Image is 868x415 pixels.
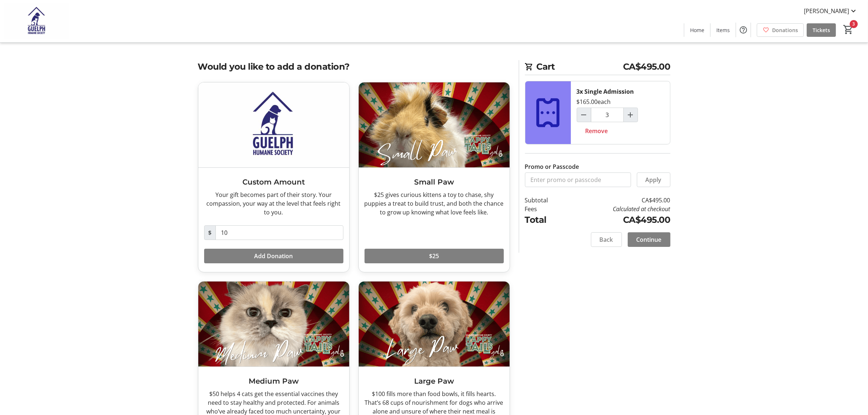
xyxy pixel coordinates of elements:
[716,26,730,34] span: Items
[577,97,611,106] div: $165.00 each
[4,3,69,39] img: Guelph Humane Society 's Logo
[198,60,510,73] h2: Would you like to add a donation?
[591,232,622,247] button: Back
[757,23,804,37] a: Donations
[813,26,830,34] span: Tickets
[198,82,349,167] img: Custom Amount
[567,196,670,205] td: CA$495.00
[772,26,798,34] span: Donations
[215,225,343,240] input: Donation Amount
[365,190,504,217] div: $25 gives curious kittens a toy to chase, shy puppies a treat to build trust, and both the chance...
[525,60,670,75] h2: Cart
[525,172,631,187] input: Enter promo or passcode
[690,26,704,34] span: Home
[591,108,624,122] input: Single Admission Quantity
[711,23,736,37] a: Items
[359,282,510,366] img: Large Paw
[198,282,349,366] img: Medium Paw
[365,376,504,387] h3: Large Paw
[585,127,608,135] span: Remove
[365,177,504,187] h3: Small Paw
[623,60,670,73] span: CA$495.00
[637,235,662,244] span: Continue
[637,172,670,187] button: Apply
[624,108,638,122] button: Increment by one
[254,252,293,260] span: Add Donation
[204,225,216,240] span: $
[577,87,634,96] div: 3x Single Admission
[204,249,343,263] button: Add Donation
[525,162,579,171] label: Promo or Passcode
[577,124,617,138] button: Remove
[684,23,710,37] a: Home
[204,177,343,187] h3: Custom Amount
[359,82,510,167] img: Small Paw
[204,190,343,217] div: Your gift becomes part of their story. Your compassion, your way at the level that feels right to...
[365,249,504,263] button: $25
[842,23,855,36] button: Cart
[736,23,751,37] button: Help
[525,205,567,213] td: Fees
[204,376,343,387] h3: Medium Paw
[646,175,662,184] span: Apply
[567,205,670,213] td: Calculated at checkout
[429,252,439,260] span: $25
[804,7,849,15] span: [PERSON_NAME]
[798,5,864,17] button: [PERSON_NAME]
[628,232,670,247] button: Continue
[807,23,836,37] a: Tickets
[525,196,567,205] td: Subtotal
[525,213,567,226] td: Total
[600,235,613,244] span: Back
[567,213,670,226] td: CA$495.00
[577,108,591,122] button: Decrement by one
